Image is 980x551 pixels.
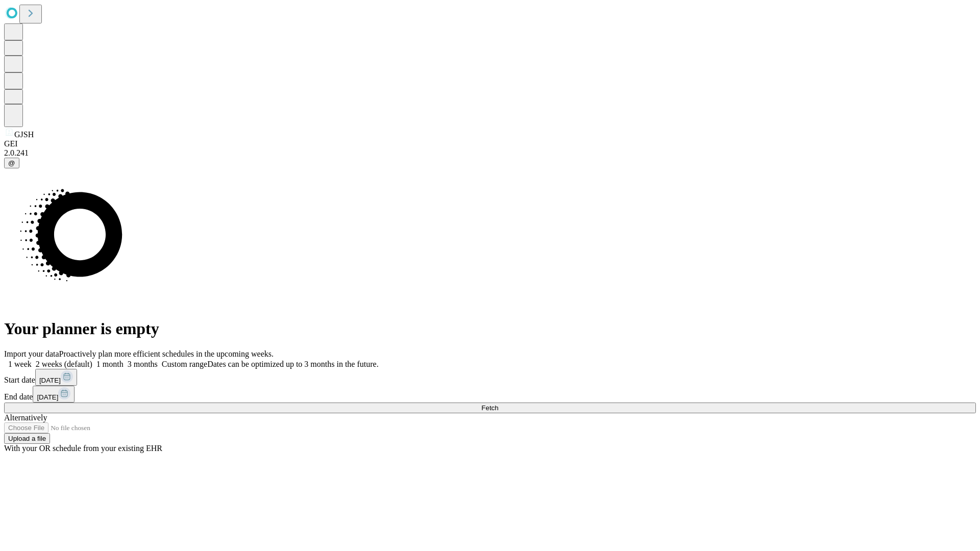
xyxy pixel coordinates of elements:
span: 1 week [8,360,32,368]
span: Custom range [162,360,207,368]
span: Proactively plan more efficient schedules in the upcoming weeks. [59,349,274,358]
span: [DATE] [39,377,61,384]
div: Start date [4,369,976,386]
span: Fetch [481,404,498,412]
span: Import your data [4,349,59,358]
h1: Your planner is empty [4,319,976,338]
div: 2.0.241 [4,148,976,158]
span: 3 months [128,360,158,368]
span: GJSH [14,130,34,139]
span: Alternatively [4,413,47,422]
button: @ [4,158,19,168]
span: 2 weeks (default) [36,360,92,368]
span: Dates can be optimized up to 3 months in the future. [207,360,378,368]
span: [DATE] [37,393,58,401]
span: 1 month [96,360,124,368]
div: End date [4,386,976,403]
button: [DATE] [35,369,77,386]
span: @ [8,159,15,167]
button: [DATE] [33,386,75,403]
button: Fetch [4,403,976,413]
div: GEI [4,139,976,148]
span: With your OR schedule from your existing EHR [4,444,162,453]
button: Upload a file [4,433,50,444]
